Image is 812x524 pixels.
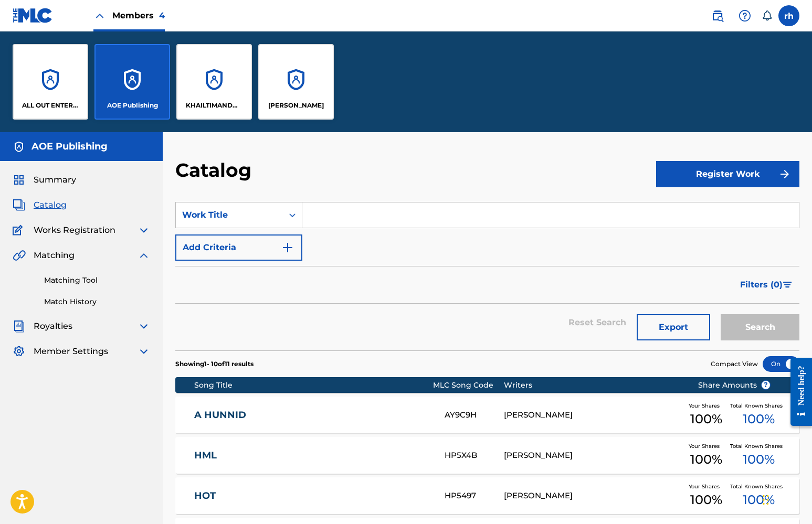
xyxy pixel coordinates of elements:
div: [PERSON_NAME] [504,490,682,502]
span: Works Registration [34,224,115,237]
div: Drag [763,484,769,516]
a: Public Search [707,5,728,26]
img: expand [138,320,150,333]
div: AY9C9H [445,409,504,421]
span: Total Known Shares [730,483,787,490]
img: Close [93,9,106,22]
a: A HUNNID [194,409,431,421]
div: HP5X4B [445,450,504,462]
button: Export [637,314,710,340]
img: search [711,9,724,22]
img: MLC Logo [13,8,53,23]
a: HML [194,450,431,462]
img: Works Registration [13,224,26,237]
img: filter [783,282,792,288]
img: 9d2ae6d4665cec9f34b9.svg [281,241,294,254]
div: Help [734,5,755,26]
img: Member Settings [13,345,25,358]
div: HP5497 [445,490,504,502]
span: Share Amounts [698,380,771,391]
span: 100 % [743,490,775,509]
span: Your Shares [689,402,724,410]
p: roland hayes [268,101,324,110]
p: ALL OUT ENTERTAINMENT MUSIC GROUP PUBLISHING [22,101,79,110]
span: Compact View [711,359,758,369]
div: [PERSON_NAME] [504,409,682,421]
div: [PERSON_NAME] [504,450,682,462]
a: HOT [194,490,431,502]
div: User Menu [778,5,799,26]
a: CatalogCatalog [13,199,67,211]
span: 100 % [743,410,775,429]
img: Matching [13,249,26,262]
span: Total Known Shares [730,442,787,450]
a: Matching Tool [44,275,150,286]
span: ? [762,381,770,389]
iframe: Resource Center [783,347,812,437]
img: Royalties [13,320,25,333]
span: Your Shares [689,442,724,450]
span: Your Shares [689,483,724,490]
img: expand [138,249,150,262]
span: Royalties [34,320,72,333]
div: Song Title [194,380,433,391]
a: Accounts[PERSON_NAME] [258,44,334,120]
img: expand [138,345,150,358]
span: 4 [159,10,165,20]
button: Add Criteria [175,234,302,261]
div: Notifications [762,10,772,21]
span: Filters ( 0 ) [740,279,783,291]
div: Writers [504,380,682,391]
a: AccountsKHAILTIMANDME MUSIC [176,44,252,120]
a: AccountsALL OUT ENTERTAINMENT MUSIC GROUP PUBLISHING [13,44,88,120]
h5: AOE Publishing [31,141,108,153]
p: KHAILTIMANDME MUSIC [186,101,243,110]
button: Filters (0) [734,272,799,298]
span: 100 % [690,450,722,469]
a: Match History [44,296,150,307]
p: Showing 1 - 10 of 11 results [175,359,254,369]
img: Accounts [13,141,25,153]
img: expand [138,224,150,237]
span: 100 % [743,450,775,469]
span: Summary [34,174,76,186]
img: help [739,9,751,22]
span: Catalog [34,199,67,211]
span: 100 % [690,410,722,429]
div: MLC Song Code [433,380,504,391]
span: Members [112,9,165,22]
button: Register Work [656,161,799,187]
span: Matching [34,249,75,262]
p: AOE Publishing [107,101,158,110]
img: Summary [13,174,25,186]
form: Search Form [175,202,799,350]
span: Member Settings [34,345,108,358]
div: Work Title [182,209,277,221]
img: Catalog [13,199,25,211]
span: 100 % [690,490,722,509]
span: Total Known Shares [730,402,787,410]
img: f7272a7cc735f4ea7f67.svg [778,168,791,180]
a: AccountsAOE Publishing [94,44,170,120]
h2: Catalog [175,158,257,182]
iframe: Chat Widget [760,474,812,524]
a: SummarySummary [13,174,76,186]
